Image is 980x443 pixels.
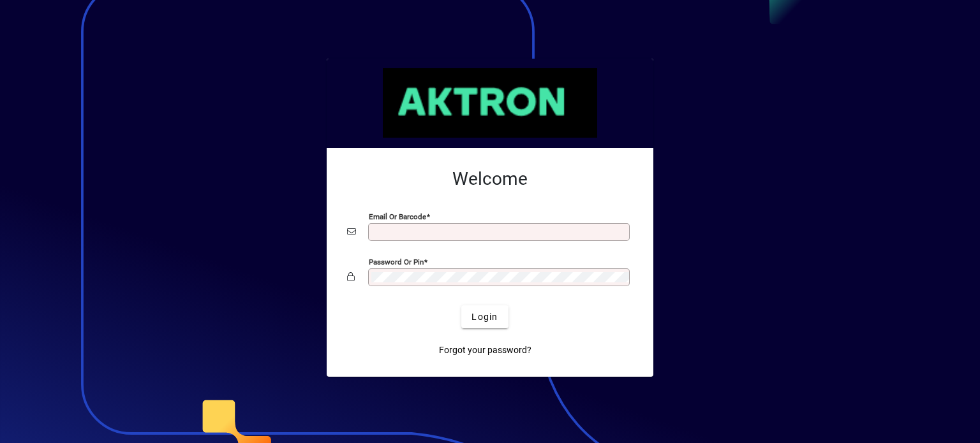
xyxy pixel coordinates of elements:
[471,310,498,324] span: Login
[347,168,633,190] h2: Welcome
[461,305,508,328] button: Login
[434,338,537,361] a: Forgot your password?
[439,344,531,357] span: Forgot your password?
[369,212,426,221] mat-label: Email or Barcode
[369,258,424,266] mat-label: Password or Pin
